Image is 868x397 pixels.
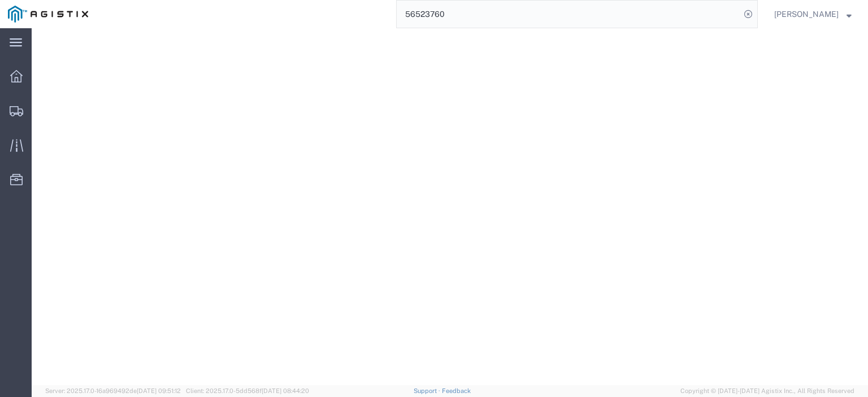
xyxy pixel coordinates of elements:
[680,386,854,396] span: Copyright © [DATE]-[DATE] Agistix Inc., All Rights Reserved
[774,8,839,20] span: Jesse Jordan
[45,387,181,394] span: Server: 2025.17.0-16a969492de
[414,387,442,394] a: Support
[774,7,852,21] button: [PERSON_NAME]
[262,387,309,394] span: [DATE] 08:44:20
[186,387,309,394] span: Client: 2025.17.0-5dd568f
[32,28,868,385] iframe: FS Legacy Container
[137,387,181,394] span: [DATE] 09:51:12
[442,387,471,394] a: Feedback
[397,1,740,28] input: Search for shipment number, reference number
[8,6,88,23] img: logo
